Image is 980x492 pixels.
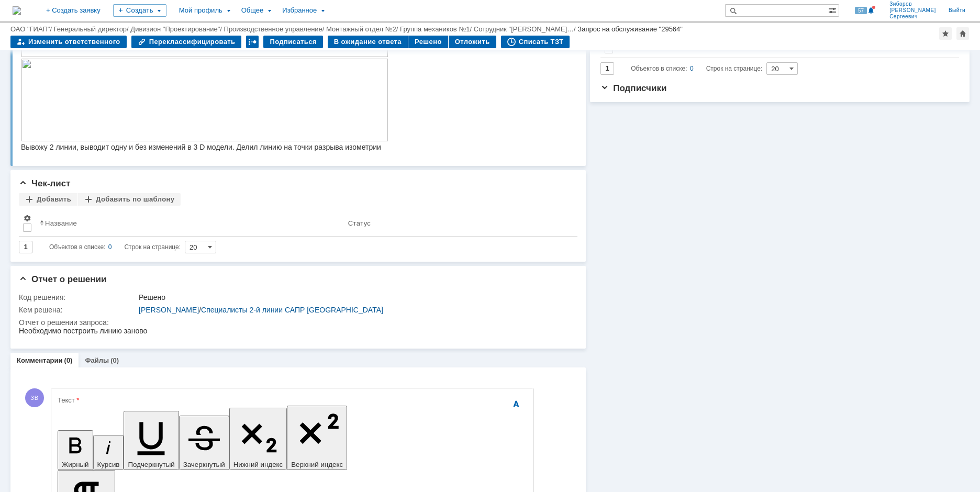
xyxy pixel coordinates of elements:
[110,356,119,364] div: (0)
[64,356,73,364] div: (0)
[36,210,344,237] th: Название
[229,408,287,470] button: Нижний индекс
[128,461,174,468] span: Подчеркнутый
[956,27,969,40] div: Сделать домашней страницей
[13,6,21,15] img: logo
[287,406,347,470] button: Верхний индекс
[326,25,400,33] div: /
[474,25,578,33] div: /
[631,62,762,75] i: Строк на странице:
[510,398,522,410] span: Скрыть панель инструментов
[179,416,229,470] button: Зачеркнутый
[97,461,120,468] span: Курсив
[600,83,666,93] span: Подписчики
[348,219,371,227] div: Статус
[224,25,322,33] a: Производственное управление
[631,65,687,72] span: Объектов в списке:
[19,274,106,284] span: Отчет о решении
[124,411,179,470] button: Подчеркнутый
[10,25,54,33] div: /
[400,25,470,33] a: Группа механиков №1
[326,25,396,33] a: Монтажный отдел №2
[130,25,220,33] a: Дивизион "Проектирование"
[17,356,63,364] a: Комментарии
[45,219,77,227] div: Название
[62,461,89,468] span: Жирный
[400,25,474,33] div: /
[19,306,137,314] div: Кем решена:
[54,25,127,33] a: Генеральный директор
[855,7,867,14] span: 57
[889,14,936,20] span: Сергеевич
[130,25,224,33] div: /
[474,25,574,33] a: Сотрудник "[PERSON_NAME]…
[139,306,570,314] div: /
[113,4,166,17] div: Создать
[49,243,105,251] span: Объектов в списке:
[233,461,283,468] span: Нижний индекс
[93,435,124,470] button: Курсив
[25,388,44,407] span: ЗВ
[19,293,137,301] div: Код решения:
[889,7,936,14] span: [PERSON_NAME]
[828,5,839,15] span: Расширенный поиск
[10,25,50,33] a: ОАО "ГИАП"
[201,306,383,314] a: Специалисты 2-й линии САПР [GEOGRAPHIC_DATA]
[13,6,21,15] a: Перейти на домашнюю страницу
[246,36,259,48] div: Работа с массовостью
[19,318,572,327] div: Отчет о решении запроса:
[889,1,936,7] span: Зиборов
[344,210,569,237] th: Статус
[4,4,153,13] div: Временное решение:
[58,397,525,404] div: Текст
[139,306,199,314] a: [PERSON_NAME]
[139,293,570,301] div: Решено
[23,214,31,222] span: Настройки
[85,356,109,364] a: Файлы
[291,461,343,468] span: Верхний индекс
[577,25,683,33] div: Запрос на обслуживание "29564"
[690,62,694,75] div: 0
[49,241,181,253] i: Строк на странице:
[54,25,131,33] div: /
[58,430,93,470] button: Жирный
[108,241,112,253] div: 0
[939,27,952,40] div: Добавить в избранное
[224,25,327,33] div: /
[19,178,71,188] span: Чек-лист
[183,461,225,468] span: Зачеркнутый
